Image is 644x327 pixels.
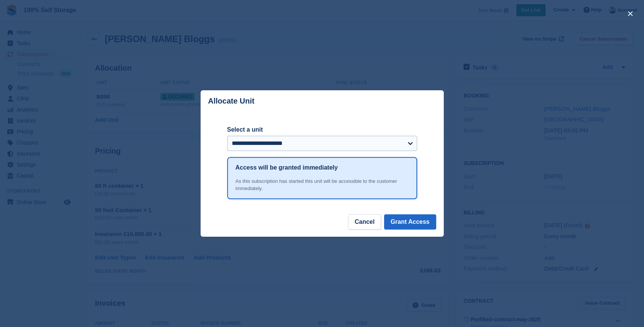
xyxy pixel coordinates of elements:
[236,163,338,172] h1: Access will be granted immediately
[384,214,436,230] button: Grant Access
[208,97,255,105] p: Allocate Unit
[227,125,417,134] label: Select a unit
[348,214,381,230] button: Cancel
[236,178,409,192] div: As this subscription has started this unit will be accessible to the customer immediately.
[624,8,636,20] button: close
